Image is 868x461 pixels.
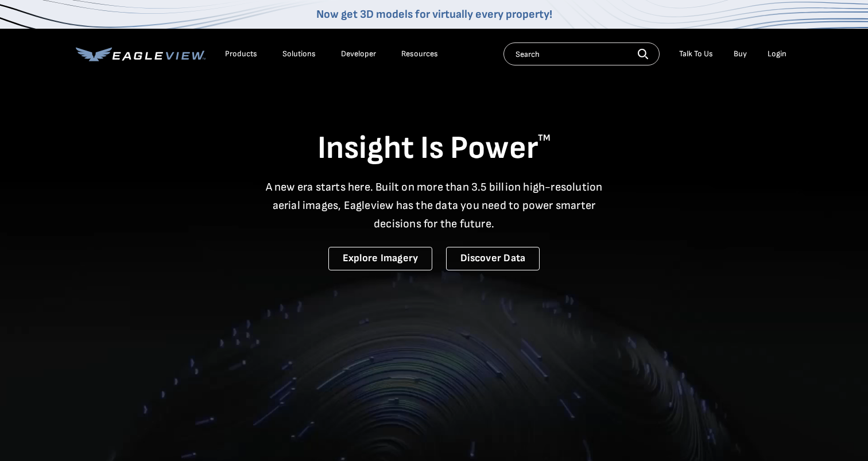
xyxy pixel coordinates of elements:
a: Buy [734,49,747,59]
div: Login [768,49,786,59]
div: Talk To Us [679,49,713,59]
input: Search [503,42,660,65]
a: Discover Data [446,247,540,270]
div: Resources [401,49,438,59]
div: Solutions [282,49,316,59]
p: A new era starts here. Built on more than 3.5 billion high-resolution aerial images, Eagleview ha... [258,178,610,233]
div: Products [225,49,257,59]
a: Explore Imagery [328,247,433,270]
a: Now get 3D models for virtually every property! [316,7,552,21]
a: Developer [341,49,376,59]
h1: Insight Is Power [76,129,792,169]
sup: TM [538,133,551,144]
